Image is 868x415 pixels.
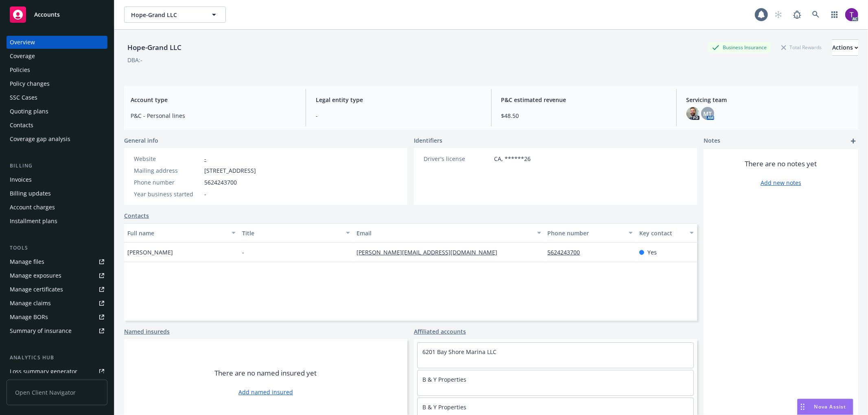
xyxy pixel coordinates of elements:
div: Overview [10,36,35,49]
span: Identifiers [414,136,442,145]
div: Installment plans [10,215,57,228]
span: Yes [647,248,657,256]
div: Tools [7,244,107,252]
span: Accounts [34,11,60,18]
a: Report a Bug [789,7,805,23]
div: Driver's license [424,154,491,163]
div: Summary of insurance [10,324,72,337]
span: There are no named insured yet [215,368,317,378]
a: Contacts [124,211,149,220]
div: Drag to move [798,399,808,415]
div: SSC Cases [10,91,37,104]
div: Policy changes [10,77,50,90]
span: - [204,190,206,198]
a: Start snowing [770,7,787,23]
a: Switch app [826,7,843,23]
button: Actions [832,39,858,56]
a: Loss summary generator [7,365,107,378]
div: Loss summary generator [10,365,77,378]
div: Business Insurance [708,42,771,52]
button: Full name [124,223,239,243]
a: B & Y Properties [422,376,466,383]
div: Billing updates [10,187,51,200]
div: Manage files [10,255,44,268]
div: Coverage gap analysis [10,133,70,146]
div: Manage certificates [10,283,63,296]
div: Quoting plans [10,105,48,118]
button: Phone number [544,223,636,243]
div: Phone number [548,229,624,237]
a: [PERSON_NAME][EMAIL_ADDRESS][DOMAIN_NAME] [356,248,504,256]
button: Key contact [636,223,697,243]
a: Affiliated accounts [414,327,466,336]
a: Policy changes [7,77,107,90]
a: Billing updates [7,187,107,200]
span: Account type [131,96,296,104]
a: SSC Cases [7,91,107,104]
div: Coverage [10,50,35,63]
div: Website [134,154,201,163]
span: General info [124,136,158,145]
span: Notes [704,136,720,146]
a: Manage files [7,255,107,268]
button: Title [239,223,354,243]
img: photo [687,107,700,120]
a: Manage BORs [7,311,107,324]
a: Add new notes [761,178,801,187]
div: Key contact [639,229,685,237]
a: Installment plans [7,215,107,228]
button: Hope-Grand LLC [124,7,226,23]
a: - [204,155,206,163]
div: Full name [127,229,227,237]
a: Policies [7,63,107,76]
a: Coverage [7,50,107,63]
div: Actions [832,40,858,55]
a: Manage exposures [7,269,107,282]
div: Manage BORs [10,311,48,324]
div: Manage exposures [10,269,61,282]
a: Overview [7,36,107,49]
a: Contacts [7,119,107,132]
div: DBA: - [127,56,142,64]
span: 5624243700 [204,178,237,187]
a: B & Y Properties [422,403,466,411]
span: [PERSON_NAME] [127,248,173,256]
a: Quoting plans [7,105,107,118]
span: Hope-Grand LLC [131,11,201,19]
span: - [242,248,244,256]
div: Manage claims [10,297,51,310]
div: Invoices [10,173,32,186]
div: Mailing address [134,166,201,175]
div: Contacts [10,119,33,132]
span: Nova Assist [814,403,846,410]
span: $48.50 [501,111,667,120]
span: Open Client Navigator [7,380,107,405]
a: Add named insured [238,388,293,396]
span: P&C - Personal lines [131,111,296,120]
span: MT [703,109,712,118]
a: Manage claims [7,297,107,310]
div: Total Rewards [777,42,826,52]
span: Legal entity type [316,96,481,104]
a: 5624243700 [548,248,587,256]
div: Account charges [10,201,55,214]
a: Named insureds [124,327,170,336]
div: Policies [10,63,30,76]
a: Account charges [7,201,107,214]
span: Servicing team [687,96,852,104]
a: Manage certificates [7,283,107,296]
a: 6201 Bay Shore Marina LLC [422,348,496,356]
div: Year business started [134,190,201,198]
a: Invoices [7,173,107,186]
span: P&C estimated revenue [501,96,667,104]
span: [STREET_ADDRESS] [204,166,256,175]
span: There are no notes yet [745,159,817,169]
a: Search [808,7,824,23]
button: Email [353,223,544,243]
button: Nova Assist [797,399,853,415]
div: Hope-Grand LLC [124,42,185,53]
div: Billing [7,162,107,170]
a: Summary of insurance [7,324,107,337]
span: - [316,111,481,120]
